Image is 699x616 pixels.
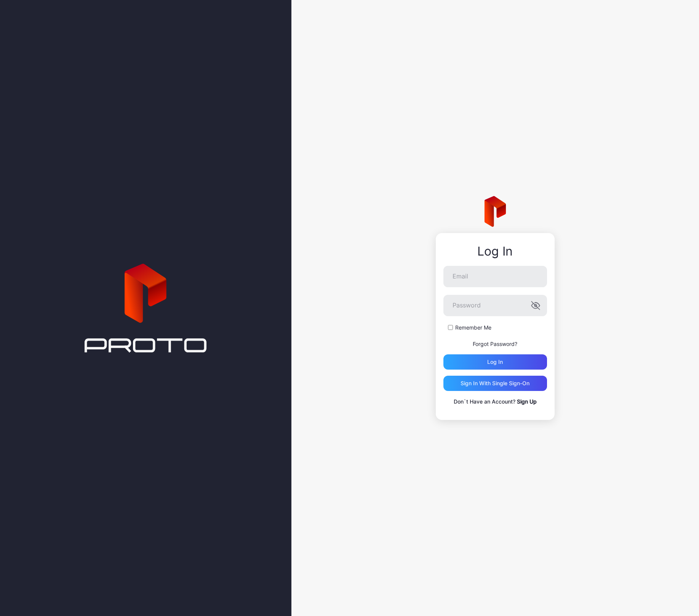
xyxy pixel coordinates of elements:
a: Sign Up [517,398,537,405]
a: Forgot Password? [473,341,517,347]
label: Remember Me [455,324,491,331]
button: Log in [443,354,547,370]
div: Sign in With Single Sign-On [461,380,529,386]
p: Don`t Have an Account? [443,397,547,406]
div: Log In [443,244,547,258]
div: Log in [487,359,503,365]
button: Password [531,301,540,310]
button: Sign in With Single Sign-On [443,376,547,391]
input: Password [443,295,547,316]
input: Email [443,266,547,287]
